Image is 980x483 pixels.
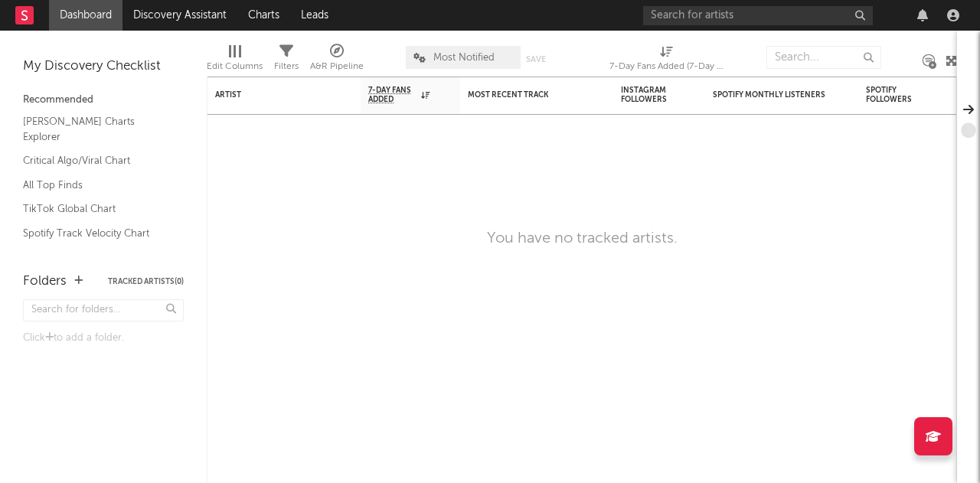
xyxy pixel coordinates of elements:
div: Click to add a folder. [23,329,184,348]
input: Search for artists [643,6,873,25]
div: A&R Pipeline [310,57,364,76]
div: A&R Pipeline [310,38,364,83]
div: You have no tracked artists. [487,230,678,248]
div: Recommended [23,91,184,109]
a: [PERSON_NAME] Charts Explorer [23,113,168,145]
div: My Discovery Checklist [23,57,184,76]
input: Search... [766,46,881,69]
div: Spotify Followers [866,86,920,104]
div: Filters [274,38,299,83]
div: Edit Columns [207,38,263,83]
a: All Top Finds [23,177,168,194]
div: Folders [23,273,67,291]
span: Most Notified [433,53,495,63]
div: Instagram Followers [621,86,675,104]
div: 7-Day Fans Added (7-Day Fans Added) [609,38,724,83]
div: 7-Day Fans Added (7-Day Fans Added) [609,57,724,76]
div: Filters [274,57,299,76]
div: Artist [215,90,330,100]
div: Edit Columns [207,57,263,76]
span: 7-Day Fans Added [368,86,417,104]
a: TikTok Global Chart [23,201,168,217]
button: Tracked Artists(0) [108,278,184,286]
button: Save [526,55,546,64]
a: Critical Algo/Viral Chart [23,152,168,169]
a: Spotify Track Velocity Chart [23,225,168,242]
div: Most Recent Track [468,90,583,100]
input: Search for folders... [23,299,184,321]
div: Spotify Monthly Listeners [713,90,828,100]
